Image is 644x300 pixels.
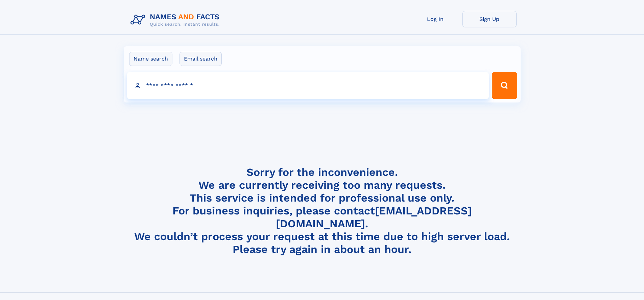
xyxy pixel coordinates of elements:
[492,72,517,99] button: Search Button
[128,166,517,256] h4: Sorry for the inconvenience. We are currently receiving too many requests. This service is intend...
[180,52,222,66] label: Email search
[128,11,225,29] img: Logo Names and Facts
[276,204,472,230] a: [EMAIL_ADDRESS][DOMAIN_NAME]
[127,72,489,99] input: search input
[408,11,462,27] a: Log In
[129,52,172,66] label: Name search
[462,11,517,27] a: Sign Up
